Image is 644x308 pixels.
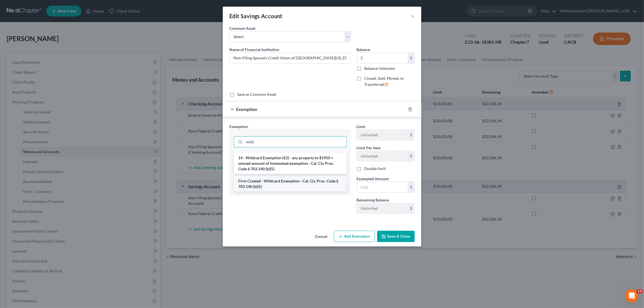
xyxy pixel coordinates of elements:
button: Add Exemption [334,231,375,242]
div: $ [408,130,414,140]
iframe: Intercom live chat [625,289,638,302]
input: Search exemption rules... [244,137,346,147]
input: 0.00 [357,53,408,63]
span: 11 [637,289,643,294]
span: Exempted Amount [356,176,389,181]
input: Enter name... [230,53,351,63]
button: × [411,13,415,19]
label: Balance Unknown [364,66,395,71]
input: 0.00 [357,182,408,192]
li: Firm Created - Wildcard Exemption - Cal. Civ. Proc. Code § 703.140 (b)(5) [234,176,347,192]
input: -- [357,151,408,161]
button: Save & Close [377,231,415,242]
label: Limit Per Item [356,145,381,151]
label: Save as Common Asset [237,92,276,97]
label: Double limit [364,166,386,171]
span: Exemption [229,124,248,129]
input: -- [357,130,408,140]
div: Edit Savings Account [229,12,283,20]
div: $ [408,53,414,63]
span: Closed, Sold, Moved, or Transferred [364,76,404,87]
li: 14 - Wildcard Exemption (S2) - any property to $1950 + unused amount of homestead exemption - Cal... [234,153,347,174]
span: Name of Financial Institution [229,47,279,52]
input: -- [357,203,408,214]
span: Exemption [236,107,257,112]
label: Common Asset [229,25,255,31]
div: $ [408,203,414,214]
label: Balance [356,47,370,52]
div: $ [408,182,414,192]
div: $ [408,151,414,161]
button: Cancel [311,231,332,242]
span: Limit [356,124,365,129]
label: Remaining Balance [356,197,389,203]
